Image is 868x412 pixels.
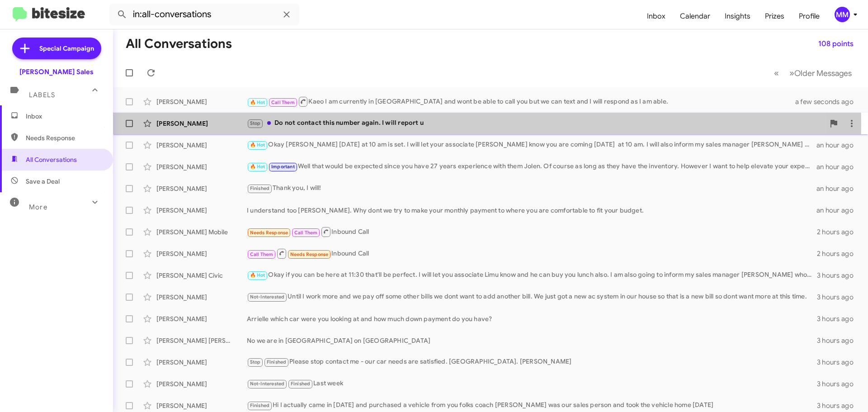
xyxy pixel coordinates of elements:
div: Well that would be expected since you have 27 years experience with them Jolen. Of course as long... [247,161,816,172]
div: Please stop contact me - our car needs are satisfied. [GEOGRAPHIC_DATA]. [PERSON_NAME] [247,357,817,367]
span: More [29,203,47,211]
span: Needs Response [250,230,288,236]
div: [PERSON_NAME] [156,119,247,128]
a: Insights [717,3,758,29]
span: All Conversations [26,155,77,164]
span: Stop [250,359,261,365]
div: Last week [247,379,817,389]
span: Call Them [294,230,318,236]
span: 🔥 Hot [250,164,265,170]
div: No we are in [GEOGRAPHIC_DATA] on [GEOGRAPHIC_DATA] [247,336,817,345]
div: [PERSON_NAME] [156,97,247,106]
div: MM [835,7,850,22]
div: Okay if you can be here at 11:30 that'll be perfect. I will let you associate Limu know and he ca... [247,270,817,280]
input: Search [109,4,299,25]
div: 3 hours ago [817,293,861,302]
div: an hour ago [816,141,861,150]
div: [PERSON_NAME] Mobile [156,227,247,237]
span: Save a Deal [26,177,60,186]
button: Previous [769,64,784,82]
div: 3 hours ago [817,379,861,388]
div: [PERSON_NAME] [156,249,247,258]
div: [PERSON_NAME] [156,358,247,367]
div: 3 hours ago [817,336,861,345]
span: Special Campaign [39,44,94,53]
div: [PERSON_NAME] [156,184,247,193]
div: an hour ago [816,162,861,171]
div: [PERSON_NAME] [156,206,247,215]
div: Do not contact this number again. I will report u [247,118,825,128]
span: Call Them [271,99,295,105]
nav: Page navigation example [769,64,857,82]
div: I understand too [PERSON_NAME]. Why dont we try to make your monthly payment to where you are com... [247,206,816,215]
a: Calendar [673,3,717,29]
div: 2 hours ago [817,227,861,237]
div: 3 hours ago [817,358,861,367]
a: Profile [792,3,827,29]
span: Finished [250,403,270,408]
span: Needs Response [290,251,329,257]
a: Special Campaign [12,38,101,59]
span: » [789,67,794,79]
div: an hour ago [816,206,861,215]
div: Arrielle which car were you looking at and how much down payment do you have? [247,314,817,323]
div: Inbound Call [247,248,817,259]
div: [PERSON_NAME] [156,401,247,410]
span: Not-Interested [250,294,285,300]
div: 3 hours ago [817,401,861,410]
span: Needs Response [26,133,103,142]
div: Until I work more and we pay off some other bills we dont want to add another bill. We just got a... [247,292,817,302]
button: Next [784,64,857,82]
span: Important [271,164,295,170]
div: [PERSON_NAME] [156,379,247,388]
div: Okay [PERSON_NAME] [DATE] at 10 am is set. I will let your associate [PERSON_NAME] know you are c... [247,140,816,150]
div: [PERSON_NAME] Civic [156,271,247,280]
div: 3 hours ago [817,271,861,280]
div: an hour ago [816,184,861,193]
span: 108 points [818,36,854,52]
div: [PERSON_NAME] [156,162,247,171]
div: [PERSON_NAME] [156,141,247,150]
span: Call Them [250,251,274,257]
span: « [774,67,779,79]
span: 🔥 Hot [250,99,265,105]
a: Inbox [640,3,673,29]
div: Thank you, I will! [247,183,816,194]
div: [PERSON_NAME] [PERSON_NAME] [156,336,247,345]
span: Inbox [26,112,103,121]
span: Labels [29,91,55,99]
div: [PERSON_NAME] Sales [19,67,94,76]
h1: All Conversations [126,37,232,51]
div: Kaeo I am currently in [GEOGRAPHIC_DATA] and wont be able to call you but we can text and I will ... [247,96,807,107]
span: Finished [267,359,287,365]
div: a few seconds ago [807,97,861,106]
div: [PERSON_NAME] [156,293,247,302]
a: Prizes [758,3,792,29]
span: 🔥 Hot [250,272,265,278]
button: 108 points [811,36,861,52]
div: 2 hours ago [817,249,861,258]
div: 3 hours ago [817,314,861,323]
span: Not-Interested [250,381,285,387]
span: 🔥 Hot [250,142,265,148]
button: MM [827,7,858,22]
span: Finished [250,185,270,191]
span: Older Messages [794,68,852,78]
span: Stop [250,120,261,126]
div: Hi I actually came in [DATE] and purchased a vehicle from you folks coach [PERSON_NAME] was our s... [247,400,817,411]
div: [PERSON_NAME] [156,314,247,323]
span: Finished [291,381,311,387]
div: Inbound Call [247,226,817,237]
